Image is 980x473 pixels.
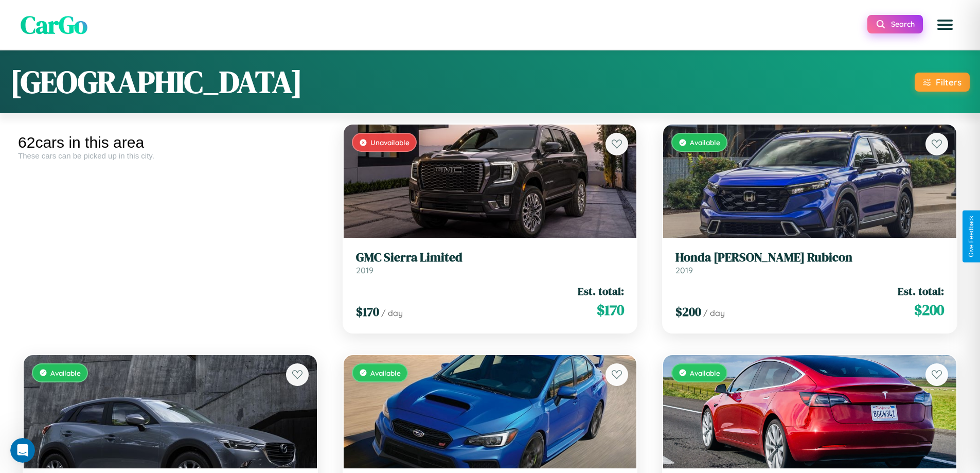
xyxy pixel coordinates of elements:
[21,8,87,42] span: CarGo
[891,20,915,29] span: Search
[356,303,379,320] span: $ 170
[578,284,624,299] span: Est. total:
[675,250,944,265] h3: Honda [PERSON_NAME] Rubicon
[675,265,693,275] span: 2019
[867,15,923,33] button: Search
[914,300,944,320] span: $ 200
[597,300,624,320] span: $ 170
[898,284,944,299] span: Est. total:
[18,151,323,160] div: These cars can be picked up in this city.
[675,250,944,275] a: Honda [PERSON_NAME] Rubicon2019
[381,308,403,318] span: / day
[931,10,959,39] button: Open menu
[690,369,720,377] span: Available
[356,265,373,275] span: 2019
[675,303,701,320] span: $ 200
[915,73,970,92] button: Filters
[968,216,975,257] div: Give Feedback
[370,369,401,377] span: Available
[10,61,302,103] h1: [GEOGRAPHIC_DATA]
[18,134,323,151] div: 62 cars in this area
[10,438,35,463] iframe: Intercom live chat
[936,77,961,87] div: Filters
[370,138,409,147] span: Unavailable
[356,250,625,265] h3: GMC Sierra Limited
[703,308,725,318] span: / day
[356,250,625,275] a: GMC Sierra Limited2019
[690,138,720,147] span: Available
[50,369,81,377] span: Available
